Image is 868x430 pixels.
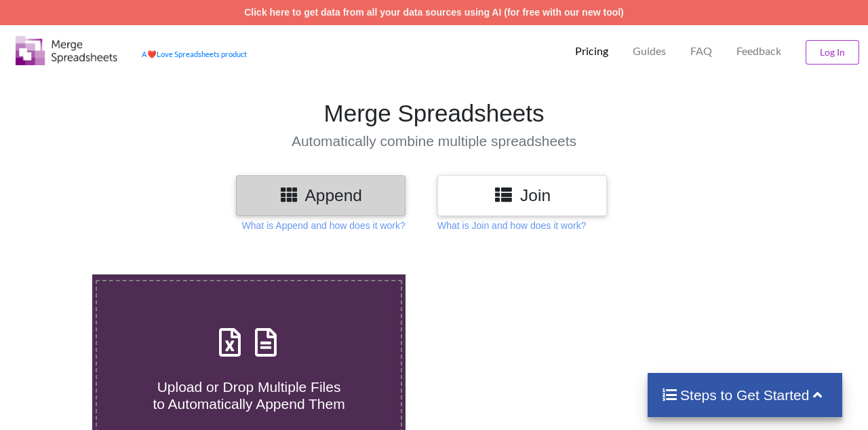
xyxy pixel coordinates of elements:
a: Click here to get data from all your data sources using AI (for free with our new tool) [244,7,624,18]
p: Pricing [575,44,608,58]
h3: Join [448,185,597,205]
p: What is Append and how does it work? [242,219,406,232]
p: FAQ [690,44,712,58]
span: Upload or Drop Multiple Files to Automatically Append Them [153,379,344,412]
span: heart [147,50,157,58]
button: Log In [806,40,859,65]
a: AheartLove Spreadsheets product [142,50,247,58]
img: Logo.png [16,36,117,65]
h3: Append [246,185,395,205]
p: What is Join and how does it work? [437,219,586,232]
h4: Steps to Get Started [661,387,829,404]
span: Feedback [736,46,781,56]
p: Guides [633,44,666,58]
